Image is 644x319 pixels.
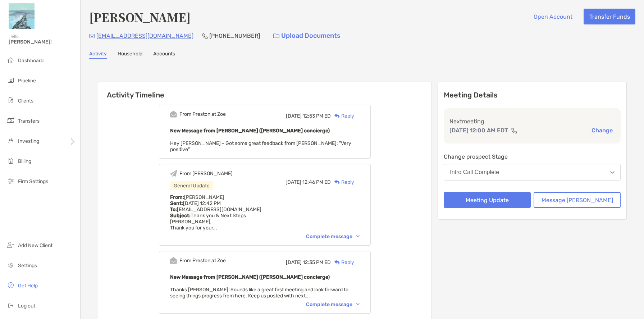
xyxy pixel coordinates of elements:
[286,259,302,265] span: [DATE]
[6,96,15,105] img: clients icon
[302,179,331,185] span: 12:46 PM ED
[444,152,621,161] p: Change prospect Stage
[18,58,44,64] span: Dashboard
[170,200,183,206] strong: Sent:
[202,33,208,39] img: Phone Icon
[6,156,15,165] img: billing icon
[286,113,302,119] span: [DATE]
[89,34,95,38] img: Email Icon
[9,3,35,29] img: Zoe Logo
[449,126,508,135] p: [DATE] 12:00 AM EDT
[334,260,340,265] img: Reply icon
[589,127,615,134] button: Change
[444,192,531,208] button: Meeting Update
[303,113,331,119] span: 12:53 PM ED
[534,192,621,208] button: Message [PERSON_NAME]
[18,98,33,104] span: Clients
[303,259,331,265] span: 12:35 PM ED
[6,76,15,85] img: pipeline icon
[273,33,279,38] img: button icon
[170,206,177,213] strong: To:
[89,51,107,59] a: Activity
[179,111,226,117] div: From Preston at Zoe
[306,301,360,307] div: Complete message
[170,194,184,200] strong: From:
[450,169,499,176] div: Intro Call Complete
[449,117,615,126] p: Next meeting
[269,28,345,44] a: Upload Documents
[170,170,177,177] img: Event icon
[179,258,226,264] div: From Preston at Zoe
[9,39,76,45] span: [PERSON_NAME]!
[610,171,615,174] img: Open dropdown arrow
[18,138,39,144] span: Investing
[89,9,191,25] h4: [PERSON_NAME]
[170,213,191,219] strong: Subject:
[170,181,213,190] div: General Update
[170,194,261,231] span: [PERSON_NAME] [DATE] 12:42 PM [EMAIL_ADDRESS][DOMAIN_NAME] Thank you & Next Steps [PERSON_NAME], ...
[170,128,330,134] b: New Message from [PERSON_NAME] ([PERSON_NAME] concierge)
[18,158,31,164] span: Billing
[6,116,15,125] img: transfers icon
[18,283,38,289] span: Get Help
[170,111,177,118] img: Event icon
[6,281,15,290] img: get-help icon
[528,9,578,24] button: Open Account
[170,274,330,280] b: New Message from [PERSON_NAME] ([PERSON_NAME] concierge)
[511,128,517,133] img: communication type
[179,170,233,177] div: From [PERSON_NAME]
[6,241,15,249] img: add_new_client icon
[334,180,340,184] img: Reply icon
[331,259,354,266] div: Reply
[18,118,40,124] span: Transfers
[6,177,15,185] img: firm-settings icon
[18,78,36,84] span: Pipeline
[334,114,340,118] img: Reply icon
[444,91,621,100] p: Meeting Details
[18,242,52,249] span: Add New Client
[18,263,37,269] span: Settings
[170,140,351,152] span: Hey [PERSON_NAME] - Got some great feedback from [PERSON_NAME]: "Very positive"
[209,31,260,40] p: [PHONE_NUMBER]
[6,261,15,269] img: settings icon
[18,178,48,184] span: Firm Settings
[6,301,15,310] img: logout icon
[153,51,175,59] a: Accounts
[356,303,360,305] img: Chevron icon
[96,31,193,40] p: [EMAIL_ADDRESS][DOMAIN_NAME]
[444,164,621,181] button: Intro Call Complete
[170,257,177,264] img: Event icon
[170,287,348,299] span: Thanks [PERSON_NAME]! Sounds like a great first meeting and look forward to seeing things progres...
[118,51,142,59] a: Household
[18,303,35,309] span: Log out
[331,112,354,120] div: Reply
[356,235,360,237] img: Chevron icon
[98,82,431,99] h6: Activity Timeline
[6,136,15,145] img: investing icon
[331,178,354,186] div: Reply
[306,233,360,240] div: Complete message
[584,9,635,24] button: Transfer Funds
[6,56,15,64] img: dashboard icon
[286,179,301,185] span: [DATE]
